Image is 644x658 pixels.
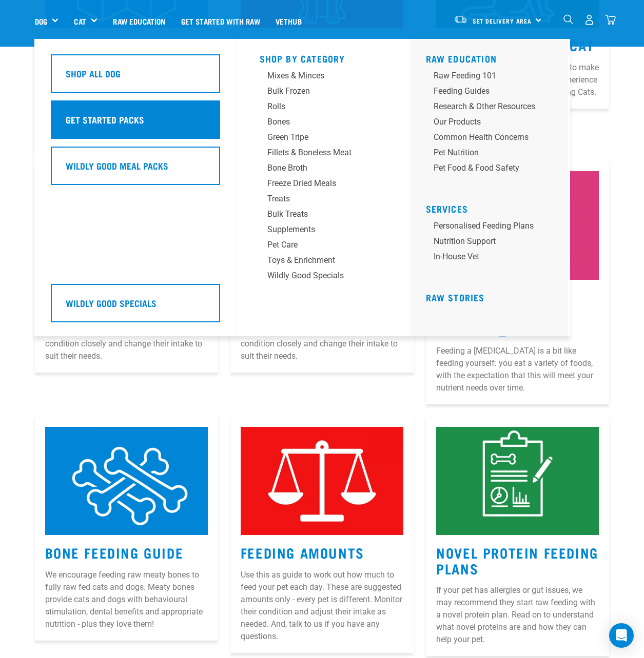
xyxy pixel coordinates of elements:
a: Dog [35,15,47,27]
div: Treats [267,193,363,205]
div: Open Intercom Messenger [609,623,634,648]
a: Pet Nutrition [426,147,560,162]
div: Common Health Concerns [434,131,535,143]
a: Cat [74,15,86,27]
a: Get Started Packs [51,100,220,147]
a: Nutrition Support [426,235,560,251]
div: Bulk Frozen [267,85,363,97]
a: Bulk Frozen [260,85,388,100]
img: Instagram_Core-Brand_Wildly-Good-Nutrition-3.jpg [241,427,403,536]
div: Supplements [267,223,363,236]
h5: Get Started Packs [66,113,144,126]
div: Pet Food & Food Safety [434,162,535,174]
div: Bone Broth [267,162,363,174]
div: Wildly Good Specials [267,270,363,282]
a: Bones [260,116,388,131]
a: Wildly Good Specials [260,270,388,285]
div: Fillets & Boneless Meat [267,147,363,159]
img: home-icon@2x.png [605,14,616,25]
p: If your pet has allergies or gut issues, we may recommend they start raw feeding with a novel pro... [436,584,599,646]
span: Set Delivery Area [473,19,532,23]
a: Fillets & Boneless Meat [260,147,388,162]
a: Freeze Dried Meals [260,177,388,193]
a: Feeding Guides [426,85,560,100]
h5: Shop All Dog [66,67,121,80]
a: Wildly Good Specials [51,284,220,330]
a: Our Products [426,116,560,131]
a: In-house vet [426,251,560,266]
h5: Services [426,203,560,212]
p: Kittens can thrive on a [MEDICAL_DATA], too. Due to their growth spurts, monitor their condition ... [45,313,208,362]
a: Bulk Treats [260,208,388,223]
div: Toys & Enrichment [267,254,363,266]
div: Feeding Guides [434,85,535,97]
a: Bone Feeding Guide [45,548,184,556]
img: user.png [584,14,595,25]
div: Our Products [434,116,535,128]
div: Pet Nutrition [434,147,535,159]
a: Vethub [268,1,309,42]
p: Puppies can thrive on a [MEDICAL_DATA], too. Due to their growth spurts, monitor their condition ... [241,313,403,362]
a: Common Health Concerns [426,131,560,147]
div: Pet Care [267,239,363,251]
p: Use this as guide to work out how much to feed your pet each day. These are suggested amounts onl... [241,569,403,643]
div: Raw Feeding 101 [434,70,535,82]
a: Raw Education [426,56,497,61]
h5: Wildly Good Meal Packs [66,159,168,172]
a: Bone Broth [260,162,388,177]
a: Mixes & Minces [260,70,388,85]
div: Research & Other Resources [434,100,535,113]
a: Pet Care [260,239,388,254]
a: Personalised Feeding Plans [426,220,560,235]
div: Green Tripe [267,131,363,143]
a: Green Tripe [260,131,388,147]
div: Freeze Dried Meals [267,177,363,190]
a: Get started with Raw [173,1,268,42]
div: Bulk Treats [267,208,363,220]
a: Wildly Good Meal Packs [51,147,220,193]
a: Feeding Amounts [241,548,364,556]
img: van-moving.png [454,15,467,24]
h5: Shop By Category [260,53,388,61]
a: Raw Stories [426,295,485,300]
a: Supplements [260,223,388,239]
a: Rolls [260,100,388,116]
h5: Wildly Good Specials [66,296,157,310]
img: 6.jpg [45,427,208,536]
div: Rolls [267,100,363,113]
a: Pet Food & Food Safety [426,162,560,177]
a: Raw Education [105,1,173,42]
a: Shop All Dog [51,54,220,100]
img: Instagram_Core-Brand_Wildly-Good-Nutrition-12.jpg [436,427,599,536]
a: Treats [260,193,388,208]
a: Research & Other Resources [426,100,560,116]
div: Bones [267,116,363,128]
img: home-icon-1@2x.png [563,14,573,24]
a: Novel Protein Feeding Plans [436,548,598,572]
a: Raw Feeding 101 [426,70,560,85]
a: Toys & Enrichment [260,254,388,270]
p: We encourage feeding raw meaty bones to fully raw fed cats and dogs. Meaty bones provide cats and... [45,569,208,630]
div: Mixes & Minces [267,70,363,82]
p: Feeding a [MEDICAL_DATA] is a bit like feeding yourself: you eat a variety of foods, with the exp... [436,345,599,394]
